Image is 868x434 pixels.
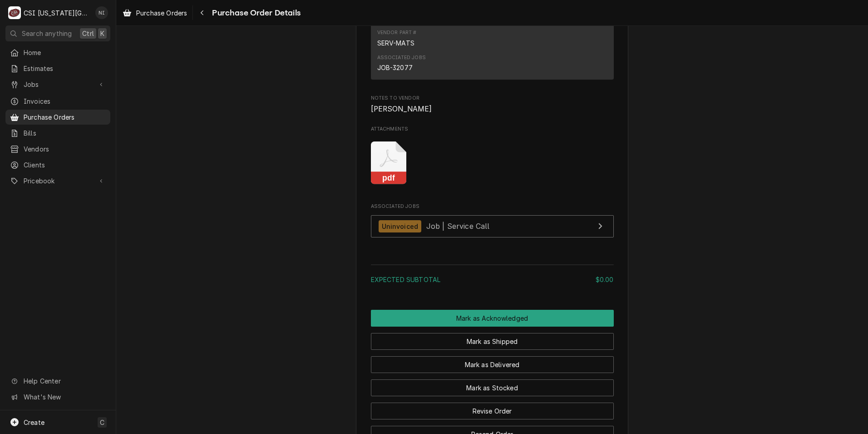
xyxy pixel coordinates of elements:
span: Ctrl [82,29,94,38]
a: Vendors [5,141,110,156]
a: Go to What's New [5,389,110,404]
a: Purchase Orders [119,5,191,20]
span: Search anything [22,29,72,38]
span: C [100,418,104,427]
span: Notes to Vendor [371,95,614,102]
span: Home [24,48,106,57]
span: Invoices [24,96,106,106]
div: Attachments [371,126,614,192]
span: What's New [24,392,105,402]
a: View Job [371,215,614,237]
span: Clients [24,160,106,170]
span: Purchase Order Details [209,7,301,19]
a: Home [5,45,110,60]
span: Associated Jobs [371,203,614,210]
div: Associated Jobs [377,54,426,61]
div: NI [95,6,108,19]
button: Search anythingCtrlK [5,25,110,41]
div: Notes to Vendor [371,95,614,114]
div: $0.00 [596,275,614,284]
div: Nate Ingram's Avatar [95,6,108,19]
span: Bills [24,128,106,138]
div: Uninvoiced [379,220,422,232]
button: Navigate back [195,5,209,20]
button: Mark as Acknowledged [371,310,614,327]
span: Pricebook [24,176,92,186]
span: Notes to Vendor [371,104,614,115]
span: Attachments [371,126,614,133]
span: Vendors [24,144,106,154]
span: Help Center [24,376,105,386]
div: Button Group Row [371,373,614,396]
div: Button Group Row [371,310,614,327]
a: Purchase Orders [5,110,110,125]
div: C [8,6,21,19]
div: CSI Kansas City's Avatar [8,6,21,19]
span: Job | Service Call [426,222,490,231]
button: Mark as Delivered [371,356,614,373]
div: JOB-32077 [377,63,413,72]
a: Go to Help Center [5,373,110,389]
span: Purchase Orders [136,8,187,18]
span: Estimates [24,64,106,73]
div: Subtotal [371,275,614,284]
a: Go to Jobs [5,77,110,92]
span: Jobs [24,80,92,89]
div: Amount Summary [371,261,614,291]
span: Create [24,419,44,426]
span: [PERSON_NAME] [371,105,432,113]
span: K [100,29,104,38]
span: Purchase Orders [24,112,106,122]
div: Button Group Row [371,396,614,419]
div: Button Group Row [371,350,614,373]
div: Associated Jobs [371,203,614,242]
a: Invoices [5,94,110,109]
button: pdf [371,141,407,185]
button: Mark as Stocked [371,379,614,396]
div: CSI [US_STATE][GEOGRAPHIC_DATA] [24,8,90,18]
a: Clients [5,157,110,172]
button: Revise Order [371,403,614,419]
div: SERV-MATS [377,38,414,48]
span: Attachments [371,134,614,192]
button: Mark as Shipped [371,333,614,350]
a: Go to Pricebook [5,173,110,188]
div: Button Group Row [371,327,614,350]
a: Estimates [5,61,110,76]
span: Expected Subtotal [371,276,441,283]
a: Bills [5,126,110,141]
div: Vendor Part # [377,29,417,36]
